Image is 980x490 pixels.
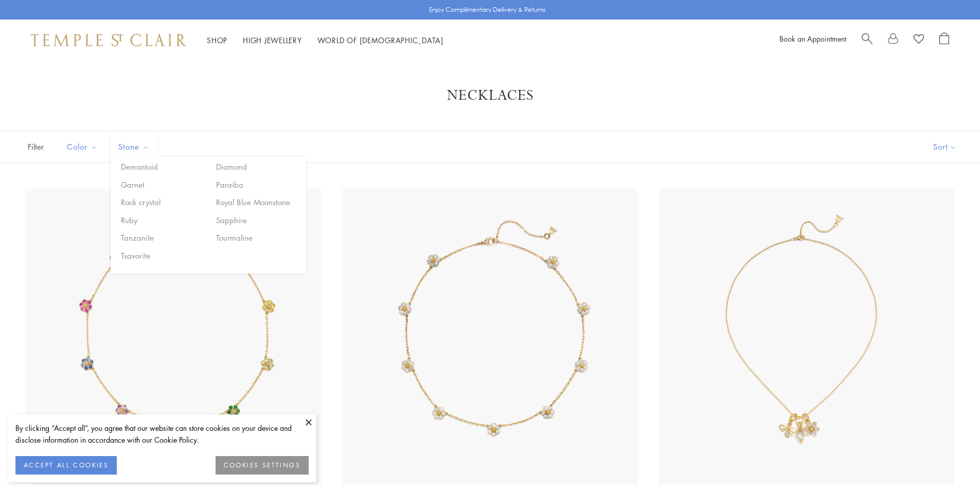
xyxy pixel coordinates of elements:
a: Book an Appointment [779,33,846,44]
nav: Main navigation [207,34,443,47]
button: ACCEPT ALL COOKIES [15,456,117,475]
button: Color [59,135,105,158]
a: View Wishlist [914,32,924,48]
img: N31810-FIORI [342,189,638,484]
span: Stone [113,140,157,153]
a: Search [862,32,872,48]
a: ShopShop [207,35,227,45]
h1: Necklaces [41,86,939,105]
a: World of [DEMOGRAPHIC_DATA]World of [DEMOGRAPHIC_DATA] [317,35,443,45]
img: Temple St. Clair [31,34,186,46]
a: Open Shopping Bag [939,32,949,48]
button: COOKIES SETTINGS [216,456,309,475]
img: NCH-E7BEEFIORBM [658,189,954,484]
img: 18K Fiori Necklace [26,189,322,484]
button: Show sort by [910,131,980,162]
p: Enjoy Complimentary Delivery & Returns [429,5,546,15]
a: High JewelleryHigh Jewellery [243,35,302,45]
span: Color [62,140,105,153]
button: Stone [111,135,157,158]
div: By clicking “Accept all”, you agree that our website can store cookies on your device and disclos... [15,422,309,446]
